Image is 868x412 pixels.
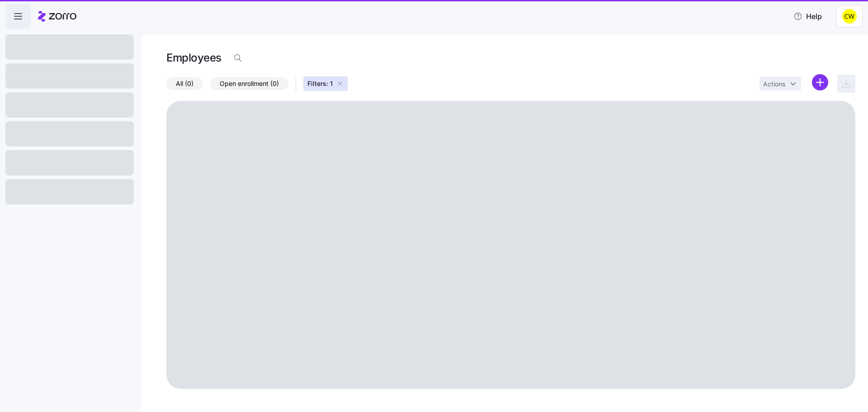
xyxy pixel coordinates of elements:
h1: Employees [166,51,222,65]
span: Filters: 1 [307,79,333,88]
button: Actions [759,77,801,90]
button: Filters: 1 [303,76,348,91]
span: Help [793,11,822,22]
svg: add icon [812,74,828,90]
button: Help [786,7,829,25]
span: Actions [763,81,785,87]
img: 5edaad42afde98681e0c7d53bfbc7cfc [842,9,857,24]
span: All (0) [176,78,193,90]
span: Open enrollment (0) [220,78,279,90]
